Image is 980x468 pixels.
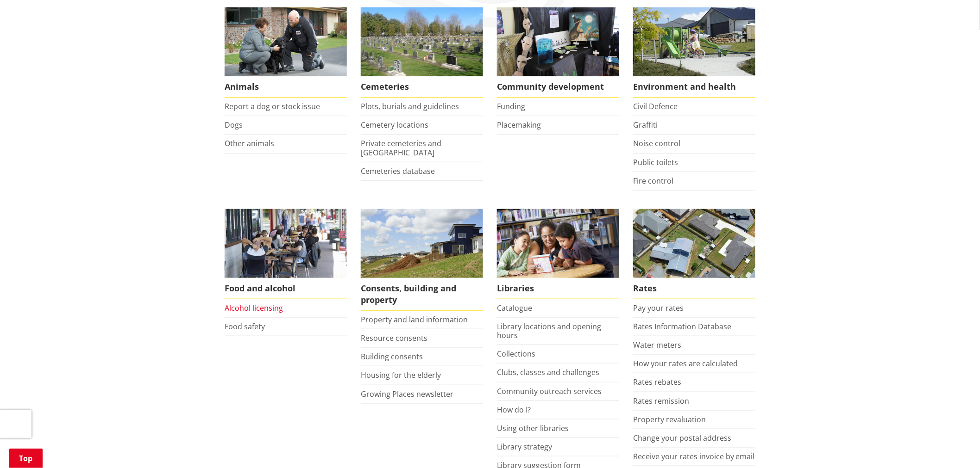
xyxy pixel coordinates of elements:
[361,351,423,362] a: Building consents
[633,358,738,369] a: How your rates are calculated
[497,321,601,340] a: Library locations and opening hours
[225,209,347,278] img: Food and Alcohol in the Waikato
[633,433,731,443] a: Change your postal address
[633,176,673,186] a: Fire control
[361,314,468,325] a: Property and land information
[633,340,681,350] a: Water meters
[225,76,347,98] span: Animals
[497,101,525,111] a: Funding
[633,278,755,299] span: Rates
[633,157,678,167] a: Public toilets
[361,138,441,157] a: Private cemeteries and [GEOGRAPHIC_DATA]
[361,209,483,278] img: Land and property thumbnail
[361,209,483,311] a: New Pokeno housing development Consents, building and property
[225,120,243,130] a: Dogs
[633,321,731,332] a: Rates Information Database
[633,396,689,406] a: Rates remission
[633,101,678,111] a: Civil Defence
[633,138,680,148] a: Noise control
[633,451,755,462] a: Receive your rates invoice by email
[497,7,619,98] a: Matariki Travelling Suitcase Art Exhibition Community development
[497,349,535,359] a: Collections
[497,303,532,313] a: Catalogue
[361,76,483,98] span: Cemeteries
[633,120,658,130] a: Graffiti
[633,76,755,98] span: Environment and health
[633,303,684,313] a: Pay your rates
[497,209,619,299] a: Library membership is free to everyone who lives in the Waikato district. Libraries
[497,209,619,278] img: Waikato District Council libraries
[497,386,602,396] a: Community outreach services
[361,101,459,111] a: Plots, burials and guidelines
[497,120,541,130] a: Placemaking
[225,209,347,299] a: Food and Alcohol in the Waikato Food and alcohol
[225,7,347,76] img: Animal Control
[633,7,755,76] img: New housing in Pokeno
[633,209,755,278] img: Rates-thumbnail
[497,442,552,452] a: Library strategy
[9,449,43,468] a: Top
[497,367,599,377] a: Clubs, classes and challenges
[361,7,483,98] a: Huntly Cemetery Cemeteries
[497,278,619,299] span: Libraries
[225,303,283,313] a: Alcohol licensing
[361,389,453,399] a: Growing Places newsletter
[497,7,619,76] img: Matariki Travelling Suitcase Art Exhibition
[225,278,347,299] span: Food and alcohol
[633,7,755,98] a: New housing in Pokeno Environment and health
[361,333,427,343] a: Resource consents
[361,278,483,311] span: Consents, building and property
[633,377,681,387] a: Rates rebates
[497,405,531,415] a: How do I?
[937,429,971,462] iframe: Messenger Launcher
[361,120,428,130] a: Cemetery locations
[497,76,619,98] span: Community development
[225,321,265,332] a: Food safety
[225,101,320,111] a: Report a dog or stock issue
[225,7,347,98] a: Waikato District Council Animal Control team Animals
[497,423,569,433] a: Using other libraries
[361,370,441,380] a: Housing for the elderly
[225,138,274,148] a: Other animals
[633,209,755,299] a: Pay your rates online Rates
[361,7,483,76] img: Huntly Cemetery
[633,414,706,425] a: Property revaluation
[361,166,435,176] a: Cemeteries database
